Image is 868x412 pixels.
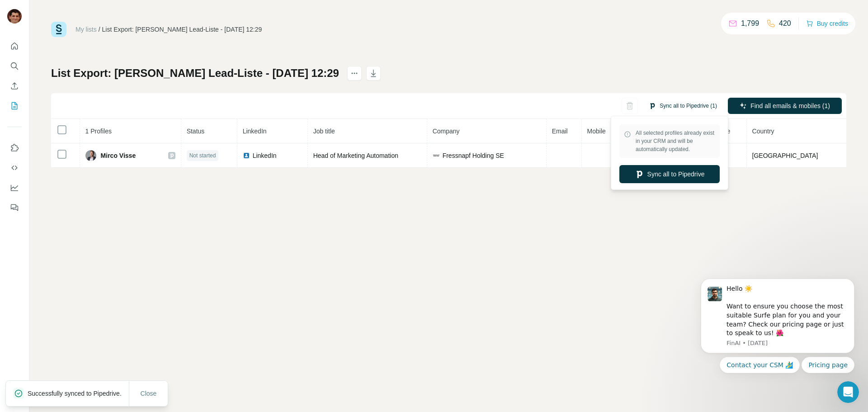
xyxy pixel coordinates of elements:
[85,150,96,161] img: Avatar
[619,165,720,183] button: Sync all to Pipedrive
[101,151,136,160] span: Mirco Visse
[433,152,440,159] img: company-logo
[728,98,842,114] button: Find all emails & mobiles (1)
[253,151,277,160] span: LinkedIn
[741,18,759,29] p: 1,799
[806,17,848,30] button: Buy credits
[7,98,22,114] button: My lists
[642,99,723,113] button: Sync all to Pipedrive (1)
[313,128,335,135] span: Job title
[443,151,504,160] span: Fressnapf Holding SE
[687,249,868,388] iframe: Intercom notifications message
[243,152,250,159] img: LinkedIn logo
[587,128,606,135] span: Mobile
[141,389,157,398] span: Close
[189,152,216,160] span: Not started
[102,25,262,34] div: List Export: [PERSON_NAME] Lead-Liste - [DATE] 12:29
[85,128,112,135] span: 1 Profiles
[7,9,22,24] img: Avatar
[313,152,398,159] span: Head of Marketing Automation
[99,25,100,34] li: /
[837,381,859,403] iframe: Intercom live chat
[7,160,22,176] button: Use Surfe API
[75,26,97,33] a: My lists
[752,128,774,135] span: Country
[243,128,267,135] span: LinkedIn
[7,199,22,216] button: Feedback
[187,128,205,135] span: Status
[636,129,715,153] span: All selected profiles already exist in your CRM and will be automatically updated.
[433,128,460,135] span: Company
[7,58,22,74] button: Search
[779,18,791,29] p: 420
[28,389,129,398] p: Successfully synced to Pipedrive.
[51,22,66,37] img: Surfe Logo
[7,180,22,196] button: Dashboard
[7,38,22,54] button: Quick start
[752,152,818,159] span: [GEOGRAPHIC_DATA]
[7,78,22,94] button: Enrich CSV
[552,128,568,135] span: Email
[750,101,830,110] span: Find all emails & mobiles (1)
[7,140,22,156] button: Use Surfe on LinkedIn
[51,66,339,81] h1: List Export: [PERSON_NAME] Lead-Liste - [DATE] 12:29
[347,66,362,81] button: actions
[134,385,163,402] button: Close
